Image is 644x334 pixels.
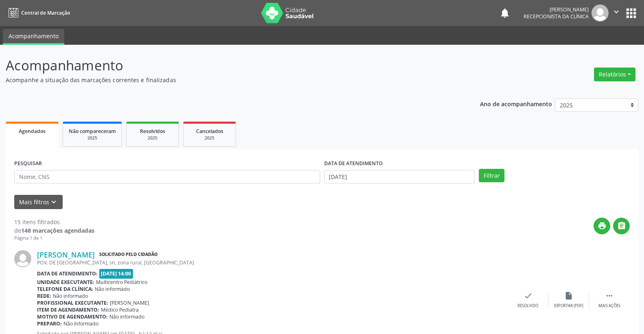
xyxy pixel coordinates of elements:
[132,135,173,141] div: 2025
[499,7,511,19] button: notifications
[109,313,144,320] span: Não informado
[554,303,583,309] div: Exportar (PDF)
[524,291,533,300] i: check
[37,320,62,327] b: Preparo:
[524,6,589,13] div: [PERSON_NAME]
[6,6,70,20] a: Central de Marcação
[564,291,573,300] i: insert_drive_file
[14,250,31,267] img: img
[53,293,88,299] span: Não informado
[21,9,70,16] span: Central de Marcação
[49,198,58,207] i: keyboard_arrow_down
[37,299,108,306] b: Profissional executante:
[37,270,98,277] b: Data de atendimento:
[69,135,116,141] div: 2025
[37,250,95,259] a: [PERSON_NAME]
[598,221,607,230] i: print
[479,169,504,183] button: Filtrar
[63,320,98,327] span: Não informado
[6,76,449,84] p: Acompanhe a situação das marcações correntes e finalizadas
[37,306,99,313] b: Item de agendamento:
[609,4,624,22] button: 
[96,279,147,286] span: Multicentro Pediátrico
[605,291,614,300] i: 
[196,128,223,135] span: Cancelados
[37,293,51,299] b: Rede:
[14,218,94,226] div: 15 itens filtrados
[598,303,620,309] div: Mais ações
[99,269,133,278] span: [DATE] 14:00
[594,218,610,234] button: print
[324,157,383,170] label: DATA DE ATENDIMENTO
[37,259,508,266] div: POV. DE [GEOGRAPHIC_DATA], sn, zona rural, [GEOGRAPHIC_DATA]
[617,221,626,230] i: 
[592,4,609,22] img: img
[612,7,621,16] i: 
[594,68,635,81] button: Relatórios
[613,218,630,234] button: 
[524,13,589,20] span: Recepcionista da clínica
[3,29,64,45] a: Acompanhamento
[37,313,108,320] b: Motivo de agendamento:
[101,306,139,313] span: Médico Pediatra
[69,128,116,135] span: Não compareceram
[95,286,130,293] span: Não informado
[140,128,165,135] span: Resolvidos
[110,299,149,306] span: [PERSON_NAME]
[14,235,94,242] div: Página 1 de 1
[14,170,320,184] input: Nome, CNS
[480,98,552,109] p: Ano de acompanhamento
[98,251,159,259] span: Solicitado pelo cidadão
[14,195,63,209] button: Mais filtroskeyboard_arrow_down
[19,128,46,135] span: Agendados
[324,170,475,184] input: Selecione um intervalo
[37,279,94,286] b: Unidade executante:
[14,226,94,235] div: de
[517,303,538,309] div: Resolvido
[189,135,230,141] div: 2025
[21,227,94,234] strong: 148 marcações agendadas
[14,157,42,170] label: PESQUISAR
[624,6,638,20] button: apps
[6,55,449,76] p: Acompanhamento
[37,286,93,293] b: Telefone da clínica:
